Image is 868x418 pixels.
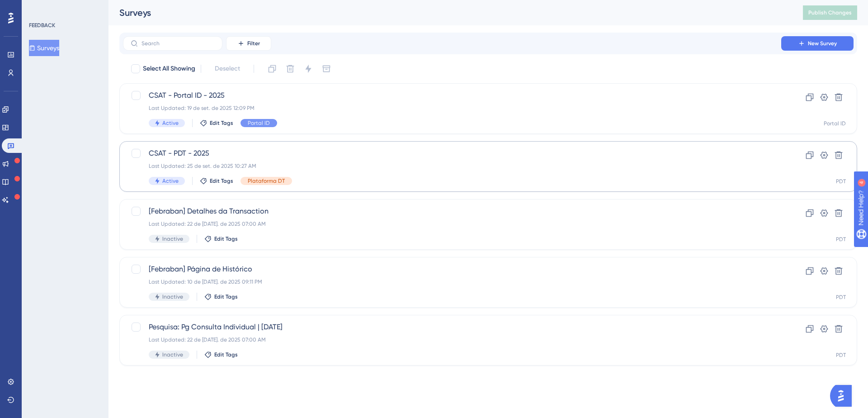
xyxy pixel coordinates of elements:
[824,120,846,127] div: Portal ID
[143,63,195,74] span: Select All Showing
[210,177,233,185] span: Edit Tags
[149,322,755,332] span: Pesquisa: Pg Consulta Individual | [DATE]
[204,235,238,242] button: Edit Tags
[29,40,59,56] button: Surveys
[215,63,240,74] span: Deselect
[200,119,233,127] button: Edit Tags
[214,235,238,242] span: Edit Tags
[149,264,755,275] span: [Febraban] Página de Histórico
[781,36,854,51] button: New Survey
[830,382,857,409] iframe: UserGuiding AI Assistant Launcher
[210,119,233,127] span: Edit Tags
[142,40,215,47] input: Search
[162,293,183,300] span: Inactive
[214,351,238,358] span: Edit Tags
[248,177,285,185] span: Plataforma DT
[803,5,857,20] button: Publish Changes
[836,178,846,185] div: PDT
[63,5,66,12] div: 4
[214,293,238,300] span: Edit Tags
[808,9,852,16] span: Publish Changes
[149,104,755,112] div: Last Updated: 19 de set. de 2025 12:09 PM
[162,235,183,242] span: Inactive
[149,148,755,159] span: CSAT - PDT - 2025
[149,278,755,285] div: Last Updated: 10 de [DATE]. de 2025 09:11 PM
[207,61,248,77] button: Deselect
[247,40,260,47] span: Filter
[149,206,755,217] span: [Febraban] Detalhes da Transaction
[200,177,233,185] button: Edit Tags
[162,177,179,185] span: Active
[226,36,271,51] button: Filter
[836,236,846,243] div: PDT
[119,6,780,19] div: Surveys
[149,336,755,343] div: Last Updated: 22 de [DATE]. de 2025 07:00 AM
[248,119,270,127] span: Portal ID
[836,351,846,359] div: PDT
[808,40,837,47] span: New Survey
[204,351,238,358] button: Edit Tags
[21,2,57,13] span: Need Help?
[162,351,183,358] span: Inactive
[149,162,755,170] div: Last Updated: 25 de set. de 2025 10:27 AM
[162,119,179,127] span: Active
[149,220,755,228] div: Last Updated: 22 de [DATE]. de 2025 07:00 AM
[29,22,55,29] div: FEEDBACK
[836,294,846,301] div: PDT
[149,90,755,101] span: CSAT - Portal ID - 2025
[204,293,238,300] button: Edit Tags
